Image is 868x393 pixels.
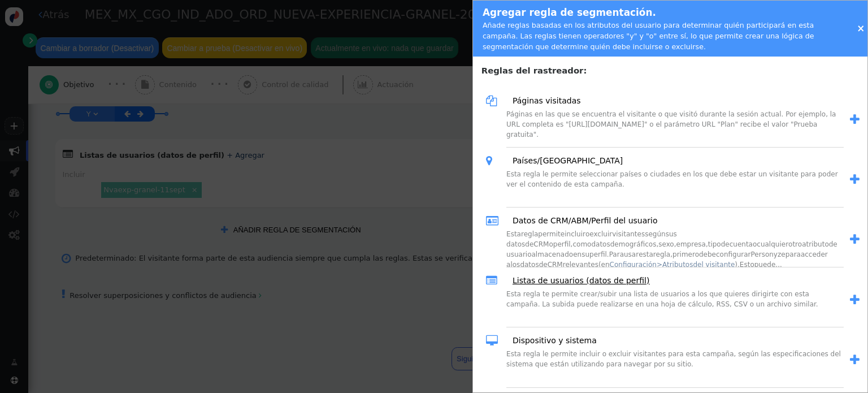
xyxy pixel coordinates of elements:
[481,66,587,75] font: Reglas del rastreador:
[548,261,563,269] font: CRM
[721,240,730,248] font: de
[572,240,591,248] font: como
[506,110,836,139] font: Páginas en las que se encuentra el visitante o que visitó durante la sesión actual. Por ejemplo, ...
[510,261,520,269] font: los
[662,261,693,269] font: Atributos
[844,231,860,249] a: 
[505,155,623,167] a: Países/[GEOGRAPHIC_DATA]
[486,155,492,166] font: 
[850,114,860,126] font: 
[533,240,549,248] font: CRM
[505,95,581,107] a: Páginas visitadas
[844,171,860,189] a: 
[645,230,665,238] font: según
[521,230,538,238] font: regla
[716,251,751,258] font: configurar
[775,261,782,269] font: ...
[857,23,865,34] a: ×
[506,350,841,368] font: Esta regla le permite incluir o excluir visitantes para esta campaña, según las especificaciones ...
[513,276,649,285] font: Listas de usuarios (datos de perfil)
[785,251,801,258] font: para
[513,96,581,105] font: Páginas visitadas
[788,240,802,248] font: otro
[486,215,498,226] font: 
[850,174,860,185] font: 
[520,261,539,269] font: datos
[844,111,860,129] a: 
[532,251,574,258] font: almacenado
[740,261,754,269] font: Esto
[506,230,521,238] font: Esta
[581,251,589,258] font: su
[513,336,597,345] font: Dispositivo y sistema
[674,240,676,248] font: ,
[589,251,609,258] font: perfil.
[850,234,860,245] font: 
[513,216,658,225] font: Datos de CRM/ABM/Perfil del usuario
[844,291,860,309] a: 
[483,7,656,18] font: Agregar regla de segmentación.
[571,240,573,248] font: ,
[565,230,585,238] font: incluir
[754,261,776,269] font: puede
[506,290,818,308] font: Esta regla te permite crear/subir una lista de usuarios a los que quieres dirigirte con esta camp...
[601,261,610,269] font: en
[591,240,610,248] font: datos
[505,335,597,347] a: Dispositivo y sistema
[539,261,548,269] font: de
[844,351,860,369] a: 
[610,261,657,269] font: Configuración
[653,251,672,258] font: regla,
[753,240,757,248] font: o
[657,261,662,269] font: >
[735,261,740,269] font: ).
[506,170,838,188] font: Esta regla le permite seleccionar países o ciudades en los que debe estar un visitante para poder...
[751,251,785,258] font: Personyze
[483,21,814,51] font: Añade reglas basadas en los atributos del usuario para determinar quién participará en esta campa...
[802,240,829,248] font: atributo
[672,251,699,258] font: primero
[486,335,498,346] font: 
[609,251,624,258] font: Para
[513,156,623,165] font: Países/[GEOGRAPHIC_DATA]
[585,230,589,238] font: o
[549,240,553,248] font: o
[505,275,649,287] a: Listas de usuarios (datos de perfil)
[589,230,612,238] font: excluir
[639,251,653,258] font: esta
[699,251,716,258] font: debe
[506,240,837,258] font: de usuario
[708,240,721,248] font: tipo
[486,275,497,286] font: 
[850,294,860,306] font: 
[486,95,497,106] font: 
[610,240,659,248] font: demográficos,
[598,261,601,269] font: (
[612,230,645,238] font: visitantes
[676,240,708,248] font: empresa,
[563,261,598,269] font: relevantes
[757,240,788,248] font: cualquier
[850,354,860,366] font: 
[525,240,533,248] font: de
[730,240,753,248] font: cuenta
[573,251,581,258] font: en
[553,240,571,248] font: perfil
[538,230,565,238] font: permite
[505,215,658,227] a: Datos de CRM/ABM/Perfil del usuario
[658,240,674,248] font: sexo
[506,230,677,248] font: sus datos
[693,261,735,269] font: del visitante
[610,261,735,269] a: Configuración>Atributosdel visitante
[624,251,639,258] font: usar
